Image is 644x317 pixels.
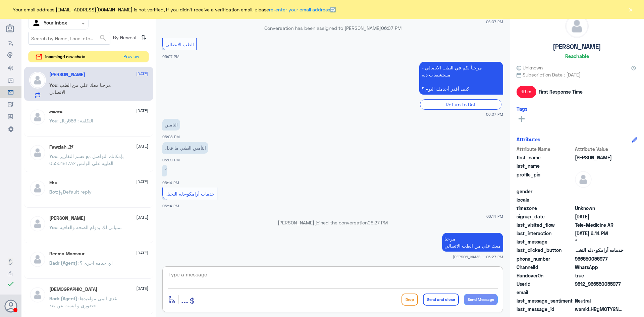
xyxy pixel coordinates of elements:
[29,286,46,303] img: defaultAdmin.png
[575,205,624,212] span: Unknown
[575,280,624,287] span: 9812_966550055977
[49,109,62,114] h5: 𝒎𝒂𝒓𝒘𝒂
[162,54,179,59] span: 06:07 PM
[120,51,142,62] button: Preview
[575,238,624,245] span: ً
[49,82,57,88] span: You
[49,296,117,308] span: : غدي البني مواعيدها حضوري و ليست عن بعد
[517,280,574,287] span: UserId
[162,158,180,162] span: 06:09 PM
[575,154,624,161] span: عبدالله
[269,7,330,12] a: re-enter your email address
[517,71,637,78] span: Subscription Date : [DATE]
[136,250,148,256] span: [DATE]
[13,6,336,13] span: Your email address [EMAIL_ADDRESS][DOMAIN_NAME] is not verified, if you didn't receive a verifica...
[29,32,110,44] input: Search by Name, Local etc…
[49,153,57,159] span: You
[566,15,588,38] img: defaultAdmin.png
[49,72,85,77] h5: عبدالله
[575,289,624,296] span: null
[162,219,503,226] p: [PERSON_NAME] joined the conversation
[464,294,498,305] button: Send Message
[575,247,624,254] span: خدمات أرامكو-دله النخيل
[29,72,46,89] img: defaultAdmin.png
[162,119,180,130] p: 9/10/2025, 6:08 PM
[165,42,194,47] span: الطب الاتصالي
[110,32,139,45] span: By Newest
[517,247,574,254] span: last_clicked_button
[486,213,503,219] span: 06:14 PM
[517,238,574,245] span: last_message
[29,144,46,161] img: defaultAdmin.png
[517,255,574,262] span: phone_number
[136,143,148,149] span: [DATE]
[57,189,92,195] span: : Default reply
[517,289,574,296] span: email
[162,180,179,185] span: 06:14 PM
[575,272,624,279] span: true
[181,293,188,305] span: ...
[29,215,46,232] img: defaultAdmin.png
[29,180,46,197] img: defaultAdmin.png
[565,53,589,59] h6: Reachable
[45,54,85,60] span: incoming 1 new chats
[57,118,93,123] span: : التكلفة : 586ريال
[136,179,148,185] span: [DATE]
[553,43,601,51] h5: [PERSON_NAME]
[49,251,85,257] h5: Reema Mansour
[575,171,592,188] img: defaultAdmin.png
[49,260,77,266] span: Badr (Agent)
[49,180,57,186] h5: Eko
[136,214,148,220] span: [DATE]
[575,213,624,220] span: 2025-10-09T15:07:00.576Z
[517,205,574,212] span: timezone
[419,62,503,95] p: 9/10/2025, 6:07 PM
[49,153,124,166] span: : بإمكانك التواصل مع قسم التقارير الطبية على الواتس 0550181732
[381,25,401,31] span: 06:07 PM
[29,109,46,125] img: defaultAdmin.png
[162,24,503,32] p: Conversation has been assigned to [PERSON_NAME]
[401,294,418,306] button: Drop
[539,88,583,95] span: First Response Time
[575,297,624,304] span: 0
[453,254,503,260] span: [PERSON_NAME] - 06:27 PM
[517,196,574,203] span: locale
[162,204,179,208] span: 06:14 PM
[49,144,74,150] h5: Fawziah..🕊
[575,230,624,237] span: 2025-10-09T15:14:52.301Z
[136,71,148,77] span: [DATE]
[575,221,624,228] span: Tele-Medicine AR
[575,306,624,313] span: wamid.HBgMOTY2NTUwMDU1OTc3FQIAEhgUM0FBNjBGNDFGODFCNjA1REFDRDcA
[575,188,624,195] span: null
[517,272,574,279] span: HandoverOn
[162,165,167,176] p: 9/10/2025, 6:14 PM
[517,106,528,112] h6: Tags
[136,285,148,292] span: [DATE]
[517,146,574,153] span: Attribute Name
[627,6,634,13] button: ×
[49,224,57,230] span: You
[77,260,113,266] span: : اي خدمه اخرى ؟
[575,264,624,271] span: 2
[420,99,501,110] div: Return to Bot
[517,86,536,98] span: 19 m
[517,264,574,271] span: ChannelId
[162,142,208,154] p: 9/10/2025, 6:09 PM
[49,82,111,95] span: : مرحبا معك علي من الطب الاتصالي
[575,146,624,153] span: Attribute Value
[517,171,574,187] span: profile_pic
[517,188,574,195] span: gender
[442,233,503,252] p: 9/10/2025, 6:27 PM
[517,162,574,169] span: last_name
[575,255,624,262] span: 966550055977
[165,191,215,197] span: خدمات أرامكو-دله النخيل
[162,135,180,139] span: 06:08 PM
[486,19,503,24] span: 06:07 PM
[49,296,77,301] span: Badr (Agent)
[99,33,107,44] button: search
[49,189,57,195] span: Bot
[517,213,574,220] span: signup_date
[517,154,574,161] span: first_name
[368,220,388,225] span: 06:27 PM
[517,297,574,304] span: last_message_sentiment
